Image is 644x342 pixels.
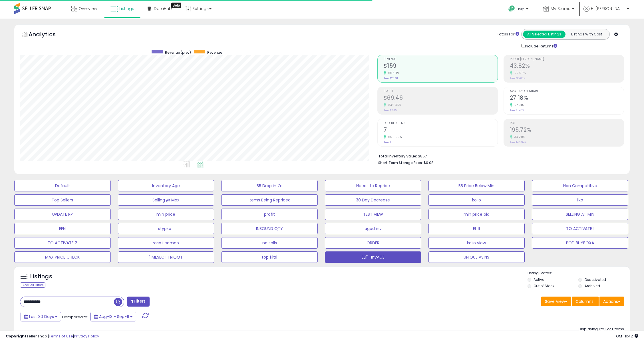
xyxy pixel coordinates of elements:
b: Short Term Storage Fees: [378,160,423,165]
button: aged inv [325,223,421,234]
small: Prev: $7.45 [384,109,397,112]
button: Last 30 Days [21,312,61,321]
h2: 7 [384,127,498,134]
button: min price old [428,209,525,220]
h5: Listings [30,273,52,281]
div: Totals For [497,32,519,37]
span: Profit [PERSON_NAME] [510,58,624,61]
button: BB Drop in 7d [221,180,318,191]
button: no sells [221,237,318,249]
button: All Selected Listings [523,31,565,38]
div: Displaying 1 to 1 of 1 items [579,327,624,332]
small: Prev: 21.40% [510,109,524,112]
small: 27.01% [512,103,524,107]
button: UPDATE PP [14,209,111,220]
span: $0.08 [424,160,434,165]
a: Terms of Use [49,333,73,339]
span: Listings [119,6,134,11]
button: TO ACTIVATE 1 [532,223,628,234]
button: ELI11_InvAGE [325,251,421,263]
span: Columns [575,299,593,304]
button: Columns [572,297,599,306]
button: Items Being Repriced [221,194,318,206]
button: 1 MESEC I TRIQQT [118,251,214,263]
button: min price [118,209,214,220]
small: Prev: 146.94% [510,141,526,144]
button: ELI11 [428,223,525,234]
small: Prev: 35.63% [510,77,525,80]
button: ilko [532,194,628,206]
span: Revenue [207,50,222,55]
h2: $159 [384,63,498,70]
h2: 27.18% [510,95,624,102]
button: Top Sellers [14,194,111,206]
label: Deactivated [585,277,606,282]
div: seller snap | | [6,334,99,339]
button: Needs to Reprice [325,180,421,191]
button: 30 Day Decrease [325,194,421,206]
small: 832.35% [386,103,401,107]
button: rosa i camco [118,237,214,249]
span: ROI [510,122,624,125]
span: Last 30 Days [29,314,54,319]
small: Prev: $20.91 [384,77,398,80]
button: Aug-13 - Sep-11 [90,312,136,321]
p: Listing States: [528,271,630,276]
b: Total Inventory Value: [378,154,417,159]
span: Profit [384,90,498,93]
small: 658.11% [386,71,400,75]
button: top filtri [221,251,318,263]
span: DataHub [154,6,172,11]
h2: $69.46 [384,95,498,102]
button: SELLING AT MIN [532,209,628,220]
small: Prev: 1 [384,141,391,144]
button: ORDER [325,237,421,249]
button: Inventory Age [118,180,214,191]
small: 33.20% [512,135,525,139]
span: Revenue [384,58,498,61]
a: Privacy Policy [74,333,99,339]
li: $857 [378,152,620,159]
h2: 195.72% [510,127,624,134]
span: My Stores [551,6,570,11]
a: Help [504,1,534,19]
h2: 43.82% [510,63,624,70]
small: 22.99% [512,71,526,75]
h5: Analytics [29,30,67,40]
button: UNIQUE ASINS [428,251,525,263]
button: Non Competitive [532,180,628,191]
a: Hi [PERSON_NAME] [583,6,629,19]
span: Ordered Items [384,122,498,125]
button: Actions [599,297,624,306]
label: Archived [585,283,600,288]
span: Revenue (prev) [165,50,191,55]
div: Tooltip anchor [171,3,181,8]
button: TO ACTIVATE 2 [14,237,111,249]
button: kolio [428,194,525,206]
span: Compared to: [62,314,88,320]
button: profit [221,209,318,220]
button: Default [14,180,111,191]
button: Save View [541,297,571,306]
span: Hi [PERSON_NAME] [591,6,625,11]
button: POD BUYBOXA [532,237,628,249]
div: Clear All Filters [20,282,45,288]
button: MAX PRICE CHECK [14,251,111,263]
button: Listings With Cost [565,31,608,38]
button: Selling @ Max [118,194,214,206]
button: stypka 1 [118,223,214,234]
span: Help [517,7,524,11]
span: Avg. Buybox Share [510,90,624,93]
label: Out of Stock [534,283,554,288]
strong: Copyright [6,333,27,339]
label: Active [534,277,544,282]
small: 600.00% [386,135,402,139]
button: INBOUND QTY [221,223,318,234]
i: Get Help [508,5,515,12]
span: Overview [79,6,97,11]
button: TEST VIEW [325,209,421,220]
div: Include Returns [517,43,564,49]
button: EFN [14,223,111,234]
button: BB Price Below Min [428,180,525,191]
button: Filters [127,297,149,307]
